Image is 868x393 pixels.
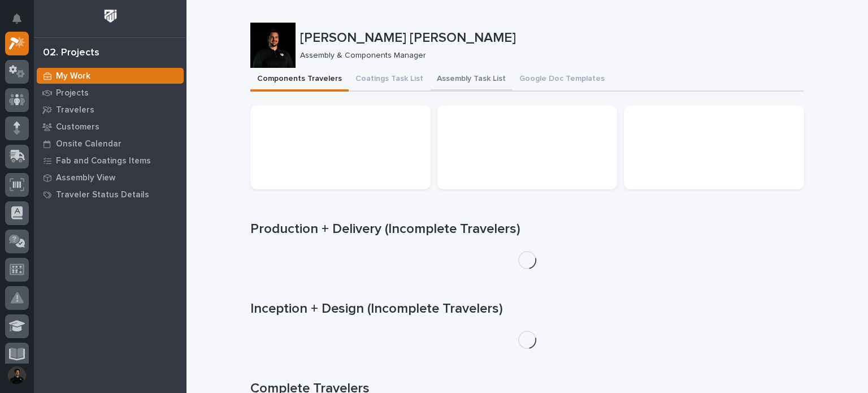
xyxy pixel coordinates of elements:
[100,6,121,27] img: Workspace Logo
[300,51,795,61] p: Assembly & Components Manager
[34,101,186,118] a: Travelers
[34,118,186,135] a: Customers
[5,7,29,31] button: Notifications
[43,47,99,59] div: 02. Projects
[250,68,349,92] button: Components Travelers
[56,190,149,200] p: Traveler Status Details
[56,139,121,149] p: Onsite Calendar
[349,68,430,92] button: Coatings Task List
[34,152,186,169] a: Fab and Coatings Items
[5,364,29,387] button: users-avatar
[56,122,99,132] p: Customers
[56,105,94,115] p: Travelers
[34,135,186,152] a: Onsite Calendar
[34,84,186,101] a: Projects
[430,68,513,92] button: Assembly Task List
[250,301,804,317] h1: Inception + Design (Incomplete Travelers)
[250,221,804,237] h1: Production + Delivery (Incomplete Travelers)
[56,156,151,166] p: Fab and Coatings Items
[56,173,115,183] p: Assembly View
[34,67,186,84] a: My Work
[56,71,90,81] p: My Work
[34,186,186,203] a: Traveler Status Details
[56,88,89,98] p: Projects
[513,68,611,92] button: Google Doc Templates
[34,169,186,186] a: Assembly View
[300,30,800,46] p: [PERSON_NAME] [PERSON_NAME]
[14,14,29,32] div: Notifications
